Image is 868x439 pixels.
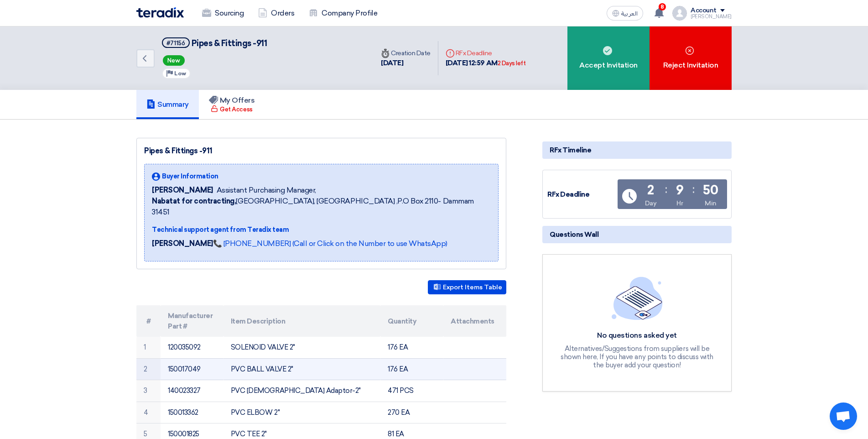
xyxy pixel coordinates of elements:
[380,337,443,358] td: 176 EA
[223,380,381,402] td: PVC [DEMOGRAPHIC_DATA] Adaptor-2"
[380,402,443,423] td: 270 EA
[665,181,667,198] div: :
[650,26,732,90] div: Reject Invitation
[692,181,695,198] div: :
[301,3,385,23] a: Company Profile
[152,185,213,196] span: [PERSON_NAME]
[223,337,381,358] td: SOLENOID VALVE 2"
[152,196,491,218] span: [GEOGRAPHIC_DATA], [GEOGRAPHIC_DATA] ,P.O Box 2110- Dammam 31451
[199,90,265,119] a: My Offers Get Access
[691,7,717,15] div: Account
[217,185,316,196] span: Assistant Purchasing Manager,
[161,402,223,423] td: 150013362
[136,358,161,380] td: 2
[446,58,526,68] div: [DATE] 12:59 AM
[498,59,526,68] div: 2 Days left
[136,402,161,423] td: 4
[136,7,184,18] img: Teradix logo
[560,345,715,369] div: Alternatives/Suggestions from suppliers will be shown here, If you have any points to discuss wit...
[380,358,443,380] td: 176 EA
[136,337,161,358] td: 1
[703,184,718,197] div: 50
[152,239,213,248] strong: [PERSON_NAME]
[161,305,223,337] th: Manufacturer Part #
[550,230,598,240] span: Questions Wall
[612,277,663,319] img: empty_state_list.svg
[560,331,715,340] div: No questions asked yet
[659,3,666,10] span: 8
[146,100,189,109] h5: Summary
[211,105,252,114] div: Get Access
[163,55,185,66] span: New
[607,6,643,21] button: العربية
[705,199,717,208] div: Min
[380,380,443,402] td: 471 PCS
[223,358,381,380] td: PVC BALL VALVE 2"
[647,184,654,197] div: 2
[161,380,223,402] td: 140023327
[380,305,443,337] th: Quantity
[251,3,301,23] a: Orders
[152,225,491,235] div: Technical support agent from Teradix team
[223,402,381,423] td: PVC ELBOW 2"
[830,402,857,430] a: Open chat
[152,197,236,205] b: Nabatat for contracting,
[161,337,223,358] td: 120035092
[209,96,255,105] h5: My Offers
[136,305,161,337] th: #
[195,3,251,23] a: Sourcing
[542,141,732,159] div: RFx Timeline
[161,358,223,380] td: 150017049
[144,146,499,157] div: Pipes & Fittings -911
[547,189,616,200] div: RFx Deadline
[223,305,381,337] th: Item Description
[381,48,431,58] div: Creation Date
[192,38,267,48] span: Pipes & Fittings -911
[672,6,687,21] img: profile_test.png
[174,70,186,77] span: Low
[428,280,506,294] button: Export Items Table
[213,239,447,248] a: 📞 [PHONE_NUMBER] (Call or Click on the Number to use WhatsApp)
[621,10,638,17] span: العربية
[166,40,185,46] div: #71156
[691,14,732,19] div: [PERSON_NAME]
[136,90,199,119] a: Summary
[676,199,683,208] div: Hr
[136,380,161,402] td: 3
[162,37,267,49] h5: Pipes & Fittings -911
[162,172,218,181] span: Buyer Information
[443,305,506,337] th: Attachments
[645,199,657,208] div: Day
[567,26,650,90] div: Accept Invitation
[676,184,684,197] div: 9
[446,48,526,58] div: RFx Deadline
[381,58,431,68] div: [DATE]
